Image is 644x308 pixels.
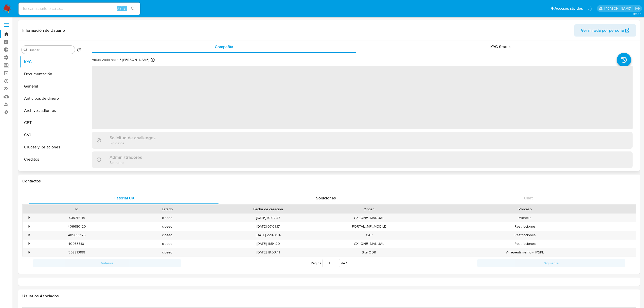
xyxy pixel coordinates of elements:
[35,207,118,212] div: Id
[29,224,30,229] div: •
[212,214,324,222] div: [DATE] 10:02:47
[22,28,65,33] h1: Información de Usuario
[31,248,122,256] div: 368813199
[414,248,636,256] div: Arrepentimiento - 1P&PL
[574,24,636,37] button: Ver mirada por persona
[77,48,81,53] button: Volver al orden por defecto
[31,214,122,222] div: 409711014
[110,141,155,145] p: Sin datos
[327,207,411,212] div: Origen
[92,132,633,148] div: Solicitud de challengesSin datos
[604,6,633,11] p: ludmila.lanatti@mercadolibre.com
[113,195,135,201] span: Historial CX
[554,6,583,11] span: Accesos rápidos
[122,231,212,239] div: closed
[414,239,636,248] div: Restricciones
[20,80,83,92] button: General
[311,259,347,267] span: Página de
[20,92,83,105] button: Anticipos de dinero
[110,160,142,165] p: Sin datos
[324,231,414,239] div: CAP
[324,239,414,248] div: CX_ONE_MANUAL
[316,195,336,201] span: Soluciones
[124,6,126,11] span: s
[20,129,83,141] button: CVU
[477,259,625,267] button: Siguiente
[635,6,640,11] a: Salir
[524,195,533,201] span: Chat
[490,44,511,50] span: KYC Status
[212,222,324,231] div: [DATE] 07:01:17
[92,57,149,62] p: Actualizado hace 5 [PERSON_NAME]
[29,250,30,255] div: •
[110,155,142,160] h3: Administradores
[588,6,592,11] a: Notificaciones
[324,222,414,231] div: PORTAL_MP_MOBILE
[414,222,636,231] div: Restricciones
[216,207,320,212] div: Fecha de creación
[22,294,636,299] h2: Usuarios Asociados
[122,248,212,256] div: closed
[29,48,73,52] input: Buscar
[22,179,636,184] h1: Contactos
[414,231,636,239] div: Restricciones
[31,239,122,248] div: 409535101
[20,141,83,153] button: Cruces y Relaciones
[92,151,633,168] div: AdministradoresSin datos
[31,222,122,231] div: 409680120
[31,231,122,239] div: 409653175
[92,66,633,129] span: ‌
[29,233,30,237] div: •
[212,239,324,248] div: [DATE] 11:54:20
[324,214,414,222] div: CX_ONE_MANUAL
[33,259,181,267] button: Anterior
[24,48,28,52] button: Buscar
[20,117,83,129] button: CBT
[20,68,83,80] button: Documentación
[126,207,209,212] div: Estado
[346,261,347,266] span: 1
[581,24,624,37] span: Ver mirada por persona
[29,241,30,246] div: •
[29,215,30,220] div: •
[117,6,121,11] span: Alt
[418,207,632,212] div: Proceso
[20,153,83,165] button: Créditos
[20,105,83,117] button: Archivos adjuntos
[128,5,138,12] button: search-icon
[215,44,233,50] span: Compañía
[212,248,324,256] div: [DATE] 18:03:41
[20,165,83,178] button: Cuentas Bancarias
[212,231,324,239] div: [DATE] 22:40:34
[20,56,83,68] button: KYC
[122,222,212,231] div: closed
[122,239,212,248] div: closed
[324,248,414,256] div: Site ODR
[122,214,212,222] div: closed
[110,135,155,141] h3: Solicitud de challenges
[414,214,636,222] div: Michelin
[19,5,140,12] input: Buscar usuario o caso...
